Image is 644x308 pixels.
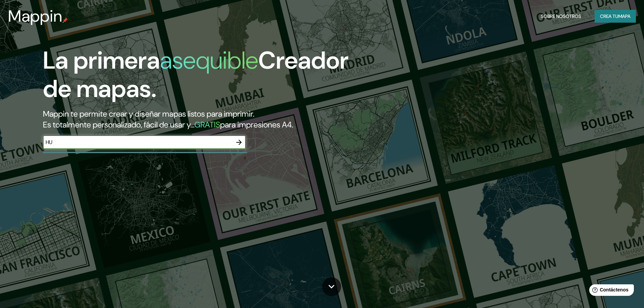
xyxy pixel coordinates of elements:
[595,10,636,23] button: Crea tumapa
[584,282,637,301] iframe: Lanzador de widgets de ayuda
[160,45,258,76] font: asequible
[618,13,630,19] font: mapa
[8,5,63,27] font: Mappin
[220,119,293,130] font: para impresiones A4.
[600,13,618,19] font: Crea tu
[63,18,68,23] img: pin de mapeo
[43,45,349,104] font: Creador de mapas.
[541,13,581,19] font: Sobre nosotros
[43,138,232,146] input: Elige tu lugar favorito
[194,119,220,130] font: GRATIS
[43,45,160,76] font: La primera
[538,10,584,23] button: Sobre nosotros
[43,119,194,130] font: Es totalmente personalizado, fácil de usar y...
[43,109,254,119] font: Mappin te permite crear y diseñar mapas listos para imprimir.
